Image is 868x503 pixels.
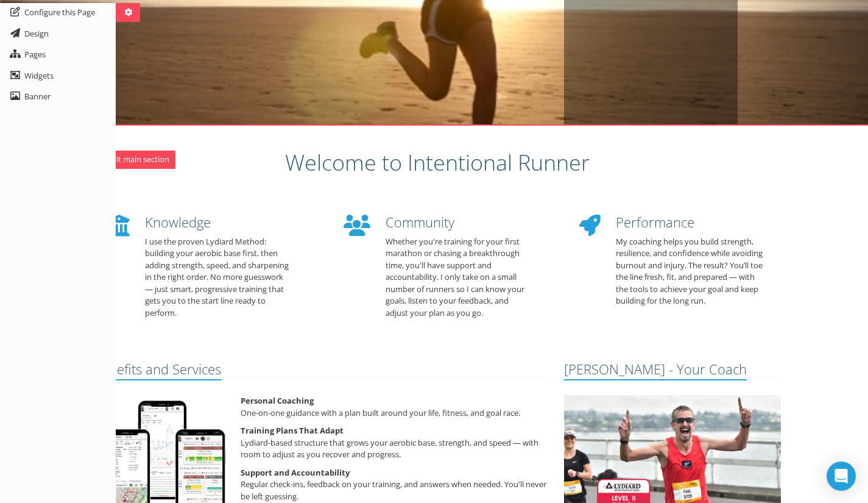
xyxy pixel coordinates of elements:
p: Regular check-ins, feedback on your training, and answers when needed. You'll never be left guess... [84,467,555,503]
p: Lydiard-based structure that grows your aerobic base, strength, and speed — with room to adjust a... [84,425,555,461]
b: Personal Coaching [241,395,314,406]
h4: Performance [616,215,763,230]
p: Whether you're training for your first marathon or chasing a breakthrough time, you'll have suppo... [386,236,528,319]
div: Open Intercom Messenger [827,462,856,491]
p: My coaching helps you build strength, resilience, and confidence while avoiding burnout and injur... [616,236,763,307]
a: Edit main section [93,151,175,169]
h1: Welcome to Intentional Runner [93,151,782,175]
h2: Benefits and Services [93,362,221,380]
p: I use the proven Lydiard Method: building your aerobic base first, then adding strength, speed, a... [145,236,292,319]
h2: [PERSON_NAME] - Your Coach [564,362,747,380]
b: Training Plans That Adapt [241,425,344,436]
h4: Community [386,215,528,230]
h4: Knowledge [145,215,292,230]
p: One-on-one guidance with a plan built around your life, fitness, and goal race. [84,395,555,419]
b: Support and Accountability [241,467,350,478]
